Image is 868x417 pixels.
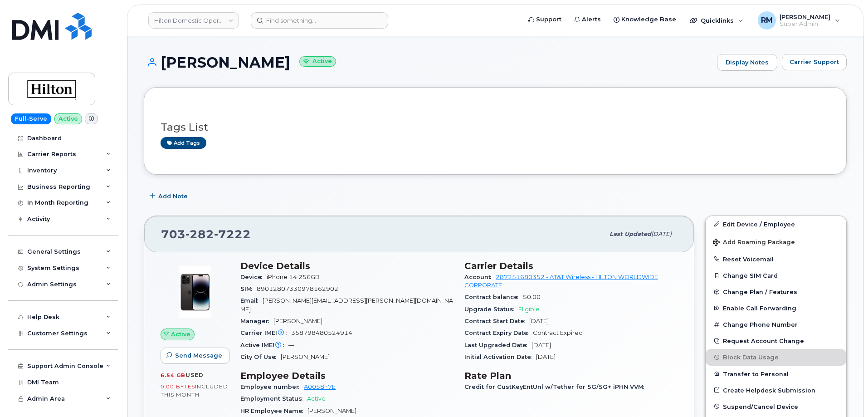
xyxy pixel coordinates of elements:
[522,10,568,29] a: Support
[240,285,257,292] span: SIM
[267,274,320,280] span: iPhone 14 256GB
[568,10,607,29] a: Alerts
[529,318,549,324] span: [DATE]
[706,316,846,333] button: Change Phone Number
[291,329,352,336] span: 358798480524914
[706,333,846,349] button: Request Account Change
[257,285,338,292] span: 89012807330978162902
[532,342,551,348] span: [DATE]
[651,231,672,237] span: [DATE]
[185,372,204,378] span: used
[706,398,846,415] button: Suspend/Cancel Device
[464,342,532,348] span: Last Upgraded Date
[536,353,556,360] span: [DATE]
[706,232,846,251] button: Add Roaming Package
[251,12,388,29] input: Find something...
[706,382,846,398] a: Create Helpdesk Submission
[307,395,326,402] span: Active
[523,294,541,300] span: $0.00
[144,188,195,205] button: Add Note
[610,231,651,237] span: Last updated
[464,370,678,381] h3: Rate Plan
[780,20,830,28] span: Super Admin
[299,56,336,67] small: Active
[148,12,239,29] a: Hilton Domestic Operating Company Inc
[464,329,533,336] span: Contract Expiry Date
[723,305,796,312] span: Enable Call Forwarding
[288,342,294,348] span: —
[701,17,734,24] span: Quicklinks
[713,239,795,247] span: Add Roaming Package
[717,54,777,71] a: Display Notes
[161,122,830,133] h3: Tags List
[240,342,288,348] span: Active IMEI
[706,216,846,232] a: Edit Device / Employee
[161,227,251,241] span: 703
[240,318,273,324] span: Manager
[464,274,658,289] a: 287251680352 - AT&T Wireless - HILTON WORLDWIDE CORPORATE
[464,353,536,360] span: Initial Activation Date
[161,383,195,390] span: 0.00 Bytes
[464,318,529,324] span: Contract Start Date
[240,353,281,360] span: City Of Use
[464,260,678,271] h3: Carrier Details
[214,227,251,241] span: 7222
[464,274,496,280] span: Account
[161,348,230,364] button: Send Message
[240,297,263,304] span: Email
[240,274,267,280] span: Device
[161,383,228,398] span: included this month
[307,407,356,414] span: [PERSON_NAME]
[240,260,454,271] h3: Device Details
[464,306,518,313] span: Upgrade Status
[240,329,291,336] span: Carrier IMEI
[273,318,322,324] span: [PERSON_NAME]
[706,300,846,316] button: Enable Call Forwarding
[536,15,561,24] span: Support
[464,294,523,300] span: Contract balance
[281,353,330,360] span: [PERSON_NAME]
[240,383,304,390] span: Employee number
[464,383,649,390] span: Credit for CustKeyEntUnl w/Tether for 5G/5G+ iPHN VVM
[158,192,188,201] span: Add Note
[582,15,601,24] span: Alerts
[304,383,336,390] a: A0058F7E
[171,330,190,339] span: Active
[518,306,540,313] span: Eligible
[723,289,797,295] span: Change Plan / Features
[168,265,222,319] img: image20231002-3703462-njx0qo.jpeg
[533,329,583,336] span: Contract Expired
[607,10,683,29] a: Knowledge Base
[782,54,847,70] button: Carrier Support
[706,349,846,365] button: Block Data Usage
[723,403,798,410] span: Suspend/Cancel Device
[683,11,750,29] div: Quicklinks
[185,227,214,241] span: 282
[761,15,773,26] span: RM
[240,407,307,414] span: HR Employee Name
[240,297,453,312] span: [PERSON_NAME][EMAIL_ADDRESS][PERSON_NAME][DOMAIN_NAME]
[175,351,222,360] span: Send Message
[780,13,830,20] span: [PERSON_NAME]
[751,11,846,29] div: Rachel Miller
[829,378,861,410] iframe: Messenger Launcher
[240,395,307,402] span: Employment Status
[706,366,846,382] button: Transfer to Personal
[161,372,185,378] span: 6.54 GB
[144,54,712,70] h1: [PERSON_NAME]
[790,58,839,66] span: Carrier Support
[706,284,846,300] button: Change Plan / Features
[161,137,206,148] a: Add tags
[706,251,846,267] button: Reset Voicemail
[706,267,846,284] button: Change SIM Card
[240,370,454,381] h3: Employee Details
[621,15,676,24] span: Knowledge Base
